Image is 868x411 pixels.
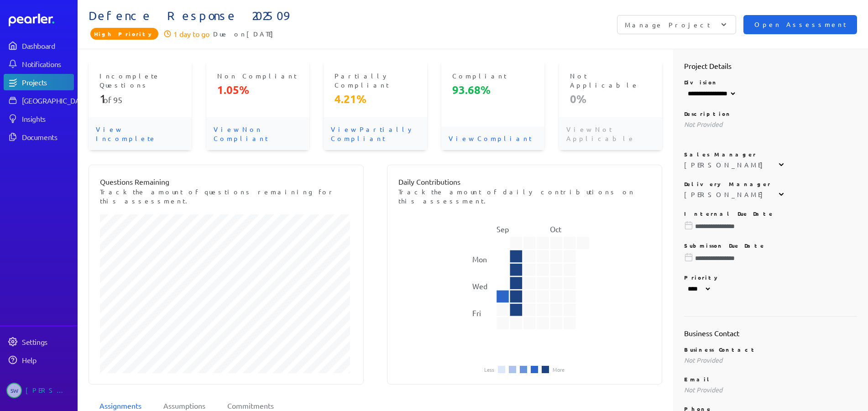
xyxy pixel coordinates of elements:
p: Non Compliant [217,71,298,80]
input: Please choose a due date [684,254,857,263]
p: 1.05% [217,83,298,97]
p: Email [684,375,857,383]
p: Delivery Manager [684,180,857,187]
text: Sep [497,224,509,234]
a: Projects [4,74,74,90]
li: More [553,367,565,372]
span: Open Assessment [754,20,846,30]
p: Not Applicable [570,71,651,89]
text: Fri [472,308,481,317]
p: View Incomplete [89,117,192,150]
p: of [99,92,181,106]
p: Compliant [452,71,533,80]
a: Documents [4,129,74,145]
a: Dashboard [4,37,74,54]
p: Questions Remaining [100,176,352,187]
div: [GEOGRAPHIC_DATA] [22,96,90,105]
p: 93.68% [452,83,533,97]
div: [PERSON_NAME] [684,160,768,169]
span: Priority [90,28,158,40]
p: View Compliant [441,126,544,150]
p: Internal Due Date [684,210,857,217]
p: 4.21% [335,92,416,106]
p: View Non Compliant [206,117,309,150]
div: Help [22,355,73,364]
p: View Not Applicable [559,117,662,150]
p: View Partially Compliant [324,117,427,150]
text: Mon [472,255,487,264]
div: Insights [22,114,73,123]
div: [PERSON_NAME] [684,190,768,199]
span: Not Provided [684,356,722,364]
li: Less [484,367,494,372]
div: Projects [22,78,73,87]
span: Not Provided [684,385,722,394]
a: Insights [4,110,74,127]
p: 1 day to go [173,28,209,39]
a: Notifications [4,56,74,72]
a: Dashboard [9,14,74,26]
p: 0% [570,92,651,106]
span: 95 [113,95,122,104]
h2: Project Details [684,60,857,71]
a: Settings [4,333,74,350]
span: Steve Whittington [6,383,22,398]
span: 1 [99,92,103,106]
p: Track the amount of daily contributions on this assessment. [398,187,651,205]
p: Manage Project [625,20,710,29]
input: Please choose a due date [684,222,857,231]
p: Division [684,78,857,86]
text: Wed [472,281,487,291]
h2: Business Contact [684,328,857,338]
div: Notifications [22,59,73,68]
div: Settings [22,337,73,346]
span: Not Provided [684,120,722,128]
text: Oct [550,224,562,234]
a: SW[PERSON_NAME] [4,379,74,402]
a: Help [4,352,74,368]
a: [GEOGRAPHIC_DATA] [4,92,74,109]
button: Open Assessment [743,15,857,34]
div: Dashboard [22,41,73,50]
span: Due on [DATE] [213,28,278,39]
p: Description [684,110,857,117]
p: Daily Contributions [398,176,651,187]
p: Priority [684,274,857,281]
p: Sales Manager [684,151,857,158]
span: Defence Response 202509 [89,9,473,23]
p: Business Contact [684,346,857,353]
p: Submisson Due Date [684,242,857,249]
div: Documents [22,132,73,141]
p: Track the amount of questions remaining for this assessment. [100,187,352,205]
div: [PERSON_NAME] [26,383,71,398]
p: Partially Compliant [335,71,416,89]
p: Incomplete Questions [99,71,181,89]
